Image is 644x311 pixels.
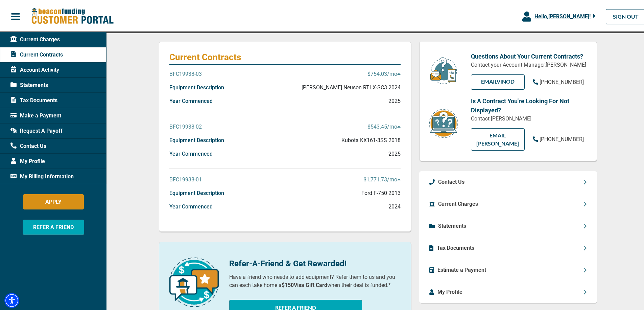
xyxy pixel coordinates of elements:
[341,135,401,143] p: Kubota KX161-3SS 2018
[229,272,401,288] p: Have a friend who needs to add equipment? Refer them to us and you can each take home a when thei...
[10,34,60,42] span: Current Charges
[533,134,584,142] a: [PHONE_NUMBER]
[438,199,478,207] p: Current Charges
[229,256,401,268] p: Refer-A-Friend & Get Rewarded!
[10,171,74,179] span: My Billing Information
[282,281,327,287] b: $150 Visa Gift Card
[361,188,401,196] p: Ford F-750 2013
[10,80,48,88] span: Statements
[437,243,474,251] p: Tax Documents
[534,12,591,18] span: Hello, [PERSON_NAME] !
[169,82,224,90] p: Equipment Description
[10,65,59,73] span: Account Activity
[438,221,466,229] p: Statements
[471,127,525,149] a: EMAIL [PERSON_NAME]
[169,69,202,77] p: BFC19938-03
[169,50,401,61] p: Current Contracts
[428,55,459,84] img: customer-service.png
[302,82,401,90] p: [PERSON_NAME] Neuson RTLX-SC3 2024
[438,177,464,185] p: Contact Us
[31,6,114,24] img: Beacon Funding Customer Portal Logo
[437,287,462,295] p: My Profile
[10,110,61,118] span: Make a Payment
[471,113,587,121] p: Contact [PERSON_NAME]
[169,149,213,157] p: Year Commenced
[10,95,57,103] span: Tax Documents
[169,174,202,182] p: BFC19938-01
[471,60,587,68] p: Contact your Account Manager, [PERSON_NAME]
[10,49,63,58] span: Current Contracts
[471,95,587,113] p: Is A Contract You're Looking For Not Displayed?
[10,156,45,164] span: My Profile
[23,218,84,234] button: REFER A FRIEND
[540,135,584,141] span: [PHONE_NUMBER]
[363,174,401,182] p: $1,771.73 /mo
[388,149,401,157] p: 2025
[4,292,19,307] div: Accessibility Menu
[169,201,213,209] p: Year Commenced
[10,126,63,134] span: Request A Payoff
[428,107,459,138] img: contract-icon.png
[540,77,584,84] span: [PHONE_NUMBER]
[169,121,202,130] p: BFC19938-02
[367,69,401,77] p: $754.03 /mo
[533,77,584,85] a: [PHONE_NUMBER]
[471,73,525,88] a: EMAILVinod
[388,96,401,104] p: 2025
[388,201,401,209] p: 2024
[169,135,224,143] p: Equipment Description
[367,121,401,130] p: $543.45 /mo
[169,96,213,104] p: Year Commenced
[169,256,219,306] img: refer-a-friend-icon.png
[169,188,224,196] p: Equipment Description
[10,141,46,149] span: Contact Us
[471,50,587,60] p: Questions About Your Current Contracts?
[437,265,486,273] p: Estimate a Payment
[23,193,84,208] button: APPLY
